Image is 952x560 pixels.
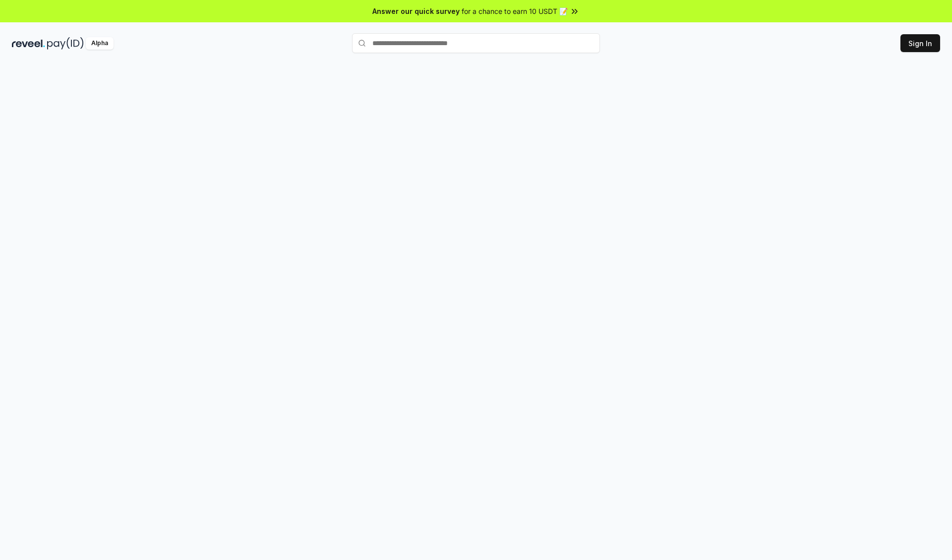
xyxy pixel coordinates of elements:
img: reveel_dark [12,37,45,50]
span: Answer our quick survey [372,6,460,16]
span: for a chance to earn 10 USDT 📝 [462,6,568,16]
div: Alpha [86,37,114,50]
img: pay_id [47,37,84,50]
button: Sign In [900,34,940,52]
